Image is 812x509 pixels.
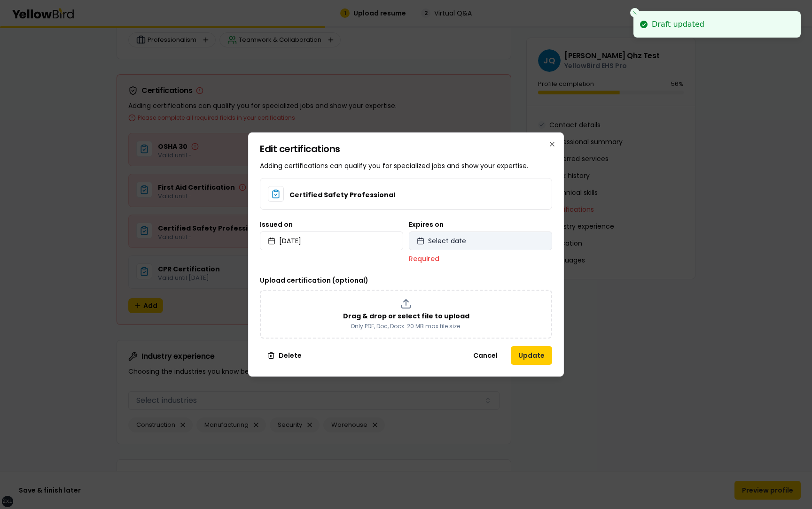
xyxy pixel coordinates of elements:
div: Drag & drop or select file to uploadOnly PDF, Doc, Docx. 20 MB max file size. [260,290,552,339]
label: Expires on [409,221,444,228]
span: Select date [428,236,466,246]
button: Select date [409,231,552,250]
p: Required [409,254,552,263]
button: Update [511,346,552,365]
label: Upload certification (optional) [260,276,368,285]
h3: Certified Safety Professional [289,190,395,200]
label: Issued on [260,221,293,228]
button: Delete [260,346,309,365]
p: Drag & drop or select file to upload [343,311,469,321]
button: [DATE] [260,231,403,250]
p: Only PDF, Doc, Docx. 20 MB max file size. [351,323,461,330]
p: Adding certifications can qualify you for specialized jobs and show your expertise. [260,161,552,170]
h2: Edit certifications [260,144,552,154]
button: Cancel [466,346,505,365]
